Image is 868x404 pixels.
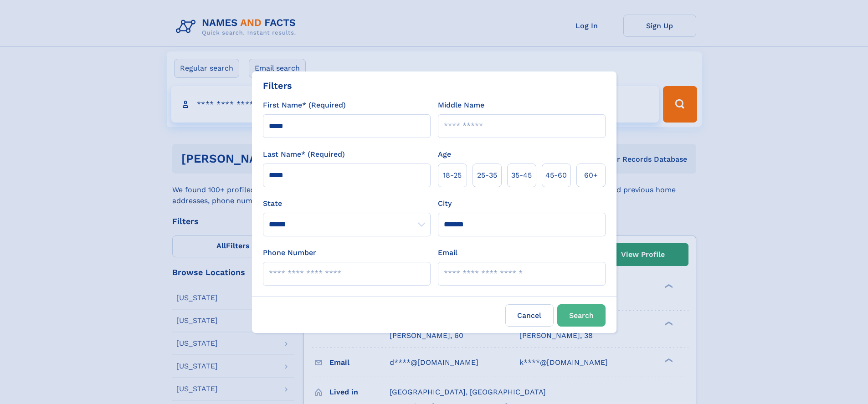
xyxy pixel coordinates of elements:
[438,149,451,160] label: Age
[505,304,554,327] label: Cancel
[584,170,598,181] span: 60+
[263,247,316,258] label: Phone Number
[477,170,497,181] span: 25‑35
[438,100,484,111] label: Middle Name
[263,79,292,92] div: Filters
[443,170,462,181] span: 18‑25
[263,198,431,209] label: State
[511,170,532,181] span: 35‑45
[263,100,346,111] label: First Name* (Required)
[557,304,606,327] button: Search
[438,247,457,258] label: Email
[263,149,345,160] label: Last Name* (Required)
[438,198,452,209] label: City
[545,170,567,181] span: 45‑60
